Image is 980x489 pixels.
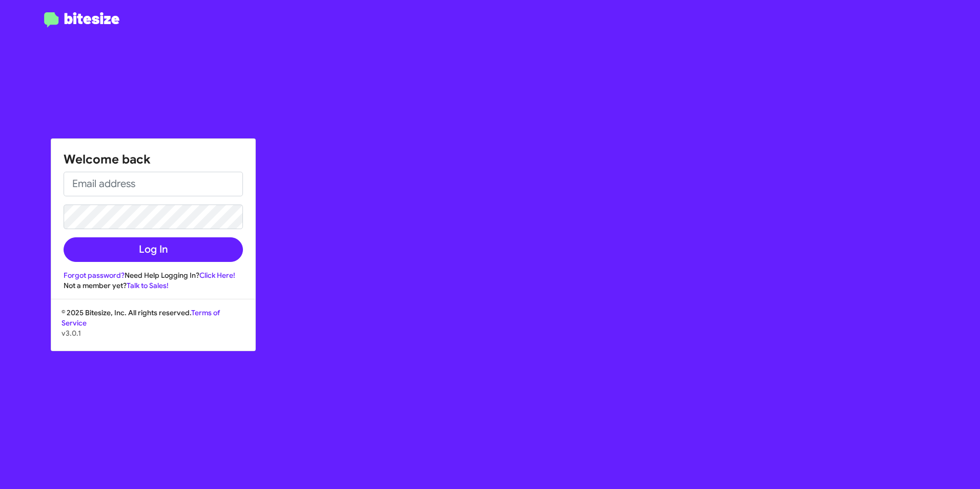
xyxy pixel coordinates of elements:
input: Email address [64,172,243,196]
button: Log In [64,237,243,262]
div: © 2025 Bitesize, Inc. All rights reserved. [51,308,255,351]
a: Forgot password? [64,271,125,280]
p: v3.0.1 [62,328,245,338]
a: Click Here! [199,271,235,280]
a: Terms of Service [62,308,220,328]
h1: Welcome back [64,151,243,168]
a: Talk to Sales! [127,281,169,290]
div: Need Help Logging In? [64,270,243,280]
div: Not a member yet? [64,280,243,291]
